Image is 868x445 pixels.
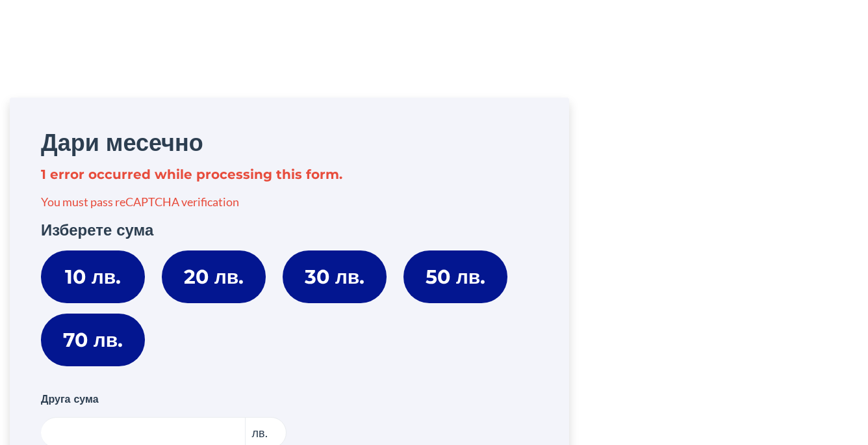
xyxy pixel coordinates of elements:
h3: Изберете сума [41,221,538,240]
h2: Дари месечно [41,129,538,157]
label: 30 лв. [283,250,387,303]
h2: 1 error occurred while processing this form. [41,167,538,183]
label: 70 лв. [41,314,145,366]
label: 10 лв. [41,250,145,303]
label: Друга сума [41,391,99,409]
label: 50 лв. [403,250,507,303]
li: You must pass reCAPTCHA verification [41,193,538,211]
iframe: reCAPTCHA [335,31,533,82]
label: 20 лв. [162,250,266,303]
